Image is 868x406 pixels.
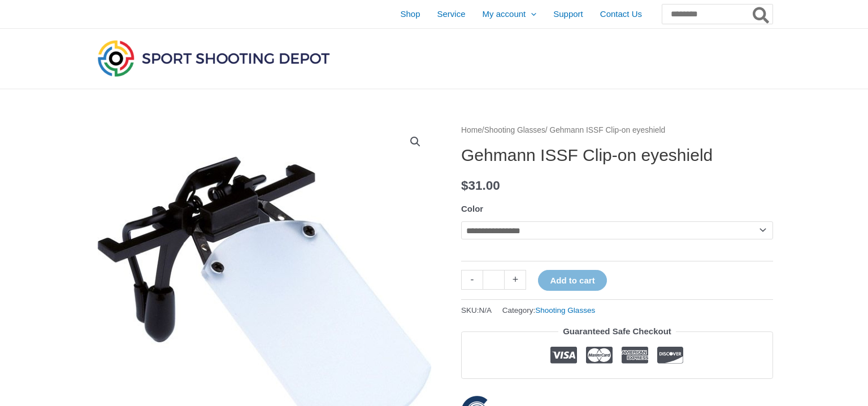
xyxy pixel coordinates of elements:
[95,37,332,79] img: Sport Shooting Depot
[461,126,482,134] a: Home
[535,306,595,315] a: Shooting Glasses
[461,123,773,138] nav: Breadcrumb
[461,270,483,290] a: -
[461,145,773,165] h1: Gehmann ISSF Clip-on eyeshield
[461,178,468,193] span: $
[461,303,492,317] span: SKU:
[558,324,676,339] legend: Guaranteed Safe Checkout
[750,5,772,24] button: Search
[479,306,492,315] span: N/A
[461,178,500,193] bdi: 31.00
[483,270,505,290] input: Product quantity
[538,270,606,291] button: Add to cart
[461,204,483,213] label: Color
[505,270,526,290] a: +
[484,126,545,134] a: Shooting Glasses
[405,132,426,152] a: View full-screen image gallery
[502,303,595,317] span: Category:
